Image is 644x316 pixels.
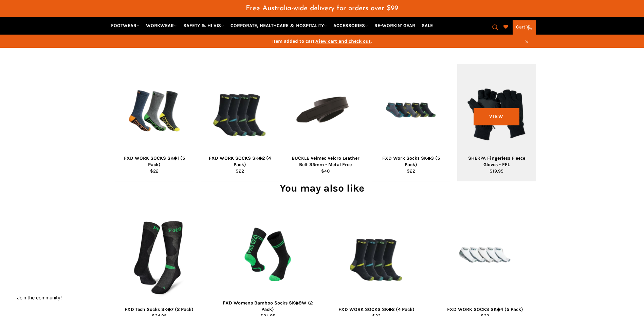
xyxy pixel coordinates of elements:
h2: You may also like [108,181,536,195]
div: $40 [290,168,361,174]
div: FXD WORK SOCKS SK◆4 (5 Pack) [438,306,532,313]
a: FXD Work Socks SK◆3 (5 Pack) - Workin' Gear FXD Work Socks SK◆3 (5 Pack) $22 [372,64,450,181]
img: FXD WORK SOCKS SK◆2 (4 Pack) - Workin' Gear [350,218,403,297]
div: BUCKLE Velmec Velcro Leather Belt 35mm - Metal Free [290,155,361,168]
img: FXD WORK SOCKS SK◆4 (5 Pack) - Workin' Gear [458,218,512,297]
a: FXD WORK SOCKS SK◆1 (5 Pack) - Workin' Gear FXD WORK SOCKS SK◆1 (5 Pack) $22 [115,64,194,181]
a: ACCESSORIES [331,20,371,32]
img: BUCKLE Velmec Velcro Leather Belt 35mm - Metal Free - Workin Gear [295,94,356,132]
a: Item added to cart.View cart and check out. [108,35,536,48]
div: FXD WORK SOCKS SK◆2 (4 Pack) [205,155,275,168]
span: Item added to cart. . [108,38,536,44]
div: FXD WORK SOCKS SK◆1 (5 Pack) [119,155,189,168]
a: BUCKLE Velmec Velcro Leather Belt 35mm - Metal Free - Workin Gear BUCKLE Velmec Velcro Leather Be... [286,64,365,181]
img: FXD WORK SOCKS SK◆2 (4 Pack) - Workin' Gear [213,73,266,152]
div: SHERPA Fingerless Fleece Gloves - FFL [461,155,532,168]
a: SHERPA Fingerless Fleece Gloves - Workin Gear SHERPA Fingerless Fleece Gloves - FFL $19.95 View [457,64,536,181]
div: FXD Tech Socks SK◆7 (2 Pack) [112,306,206,313]
div: $22 [119,168,189,174]
a: RE-WORKIN' GEAR [372,20,418,32]
a: SAFETY & HI VIS [181,20,227,32]
div: FXD Work Socks SK◆3 (5 Pack) [376,155,446,168]
a: WORKWEAR [143,20,180,32]
a: FXD WORK SOCKS SK◆2 (4 Pack) - Workin' Gear FXD WORK SOCKS SK◆2 (4 Pack) $22 [201,64,279,181]
button: Join the community! [17,295,62,300]
a: SALE [419,20,436,32]
div: FXD WORK SOCKS SK◆2 (4 Pack) [330,306,423,313]
span: Free Australia-wide delivery for orders over $99 [246,5,398,12]
img: FXD Tech Socks SK◆7 - Workin Gear [127,218,191,297]
div: $22 [376,168,446,174]
span: View [474,108,519,125]
div: FXD Womens Bamboo Socks SK◆9W (2 Pack) [221,300,314,313]
a: CORPORATE, HEALTHCARE & HOSPITALITY [228,20,330,32]
a: FOOTWEAR [108,20,142,32]
img: FXD Work Socks SK◆3 (5 Pack) - Workin' Gear [384,73,438,152]
img: FXD Womens Bamboo Socks SK◆9W (2 Pack) - Workin' Gear [241,218,295,297]
div: $22 [205,168,275,174]
span: View cart and check out [316,38,371,44]
img: FXD WORK SOCKS SK◆1 (5 Pack) - Workin' Gear [128,73,181,152]
a: Cart [513,20,536,35]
